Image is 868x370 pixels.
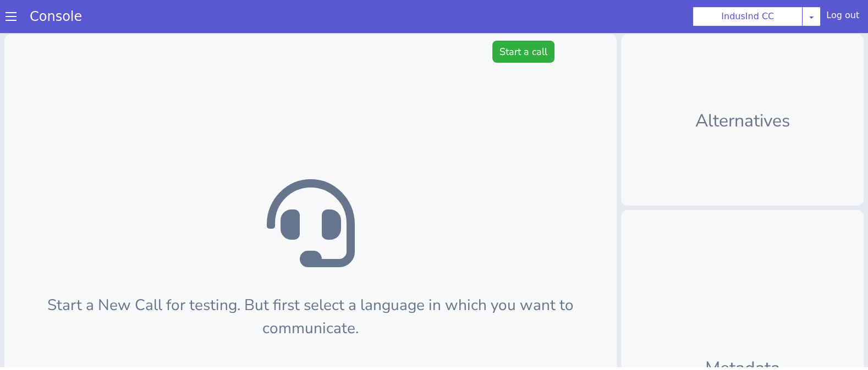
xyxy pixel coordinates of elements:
p: Metadata [639,325,846,352]
div: Log out [826,9,859,26]
button: IndusInd CC [693,7,803,26]
a: Console [17,9,95,24]
p: Alternatives [639,78,846,104]
button: Start a call [492,11,554,33]
p: Start a New Call for testing. But first select a language in which you want to communicate. [22,264,599,310]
